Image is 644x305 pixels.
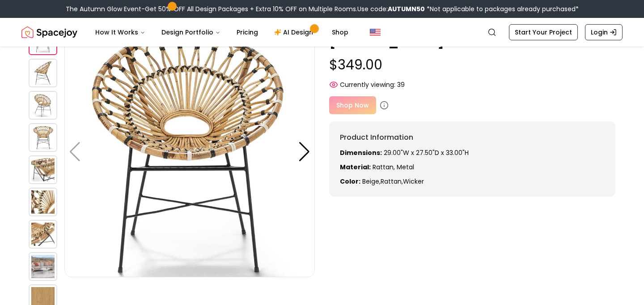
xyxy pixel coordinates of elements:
[329,34,615,50] p: [PERSON_NAME] Chair
[362,177,381,186] span: beige ,
[381,177,403,186] span: rattan ,
[88,23,356,41] nav: Main
[388,4,425,13] b: AUTUMN50
[64,26,315,277] img: https://storage.googleapis.com/spacejoy-main/assets/5f4cea903cde06001c9edbed/product_0_c7n0epna21b
[397,80,405,89] span: 39
[340,80,395,89] span: Currently viewing:
[329,57,615,73] p: $349.00
[29,188,57,216] img: https://storage.googleapis.com/spacejoy-main/assets/5f4cea903cde06001c9edbed/product_5_b87aj6fo83fg
[29,220,57,249] img: https://storage.googleapis.com/spacejoy-main/assets/5f4cea903cde06001c9edbed/product_6_i5n0785je4c9
[21,23,77,41] img: Spacejoy Logo
[29,59,57,87] img: https://storage.googleapis.com/spacejoy-main/assets/5f4cea903cde06001c9edbed/product_1_320fbco48joo
[88,23,153,41] button: How It Works
[340,132,605,143] h6: Product Information
[21,18,623,47] nav: Global
[66,4,579,13] div: The Autumn Glow Event-Get 50% OFF All Design Packages + Extra 10% OFF on Multiple Rooms.
[29,123,57,152] img: https://storage.googleapis.com/spacejoy-main/assets/5f4cea903cde06001c9edbed/product_3_i0jel9n69ae
[370,27,381,38] img: United States
[403,177,424,186] span: wicker
[373,163,414,172] span: rattan, metal
[509,24,578,40] a: Start Your Project
[29,252,57,281] img: https://storage.googleapis.com/spacejoy-main/assets/5f4cea903cde06001c9edbed/product_7_m4ic0dpbi49k
[21,23,77,41] a: Spacejoy
[325,23,356,41] a: Shop
[154,23,228,41] button: Design Portfolio
[340,177,360,186] strong: Color:
[357,4,425,13] span: Use code:
[29,91,57,120] img: https://storage.googleapis.com/spacejoy-main/assets/5f4cea903cde06001c9edbed/product_2_d0nm5662a1j
[340,148,605,157] p: 29.00"W x 27.50"D x 33.00"H
[585,24,623,40] a: Login
[425,4,579,13] span: *Not applicable to packages already purchased*
[29,155,57,184] img: https://storage.googleapis.com/spacejoy-main/assets/5f4cea903cde06001c9edbed/product_4_3aj326ph5fo4
[267,23,323,41] a: AI Design
[229,23,265,41] a: Pricing
[340,163,371,172] strong: Material:
[340,148,382,157] strong: Dimensions:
